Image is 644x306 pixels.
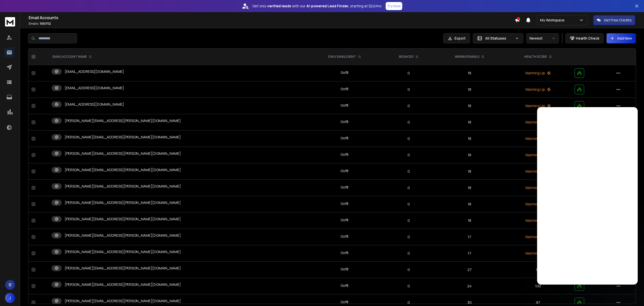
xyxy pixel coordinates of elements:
[341,119,348,124] div: 0 of 8
[65,298,181,303] p: [PERSON_NAME][EMAIL_ADDRESS][PERSON_NAME][DOMAIN_NAME]
[65,167,181,172] p: [PERSON_NAME][EMAIL_ADDRESS][PERSON_NAME][DOMAIN_NAME]
[593,15,635,25] button: Get Free Credits
[626,289,638,301] iframe: Intercom live chat
[386,71,431,76] p: 0
[434,65,504,81] td: 18
[29,22,515,26] p: Emails :
[607,33,636,43] button: Add New
[505,278,572,294] td: 100
[508,87,569,92] p: Warming Up
[341,218,348,223] div: 0 of 8
[341,250,348,255] div: 0 of 8
[386,169,431,174] p: 0
[386,103,431,108] p: 0
[386,234,431,239] p: 0
[65,102,124,107] p: [EMAIL_ADDRESS][DOMAIN_NAME]
[434,98,504,114] td: 18
[65,69,124,74] p: [EMAIL_ADDRESS][DOMAIN_NAME]
[386,284,431,289] p: 0
[5,293,15,303] button: J
[386,300,431,305] p: 0
[434,163,504,180] td: 18
[386,267,431,272] p: 0
[386,152,431,158] p: 0
[65,184,181,189] p: [PERSON_NAME][EMAIL_ADDRESS][PERSON_NAME][DOMAIN_NAME]
[65,118,181,123] p: [PERSON_NAME][EMAIL_ADDRESS][PERSON_NAME][DOMAIN_NAME]
[5,17,15,26] img: logo
[443,33,470,43] button: Export
[341,234,348,239] div: 0 of 8
[328,55,356,59] p: DAILY EMAILS SENT
[306,4,349,9] strong: AI-powered Lead Finder,
[434,147,504,163] td: 18
[40,21,51,26] span: 100 / 112
[65,200,181,205] p: [PERSON_NAME][EMAIL_ADDRESS][PERSON_NAME][DOMAIN_NAME]
[508,120,569,125] p: Warming Up
[65,249,181,254] p: [PERSON_NAME][EMAIL_ADDRESS][PERSON_NAME][DOMAIN_NAME]
[434,114,504,131] td: 18
[341,152,348,157] div: 0 of 8
[508,71,569,76] p: Warming Up
[508,185,569,190] p: Warming Up
[386,185,431,190] p: 0
[386,251,431,256] p: 0
[524,55,547,59] p: HEALTH SCORE
[65,135,181,140] p: [PERSON_NAME][EMAIL_ADDRESS][PERSON_NAME][DOMAIN_NAME]
[508,234,569,239] p: Warming Up
[65,85,124,90] p: [EMAIL_ADDRESS][DOMAIN_NAME]
[576,36,599,41] p: Health Check
[386,218,431,223] p: 0
[434,278,504,294] td: 24
[267,4,291,9] strong: verified leads
[434,196,504,212] td: 18
[508,152,569,158] p: Warming Up
[387,4,401,9] p: Try Now
[386,120,431,125] p: 0
[252,4,382,9] p: Get only with our starting at $22/mo
[508,103,569,108] p: Warming Up
[508,251,569,256] p: Warming Up
[341,283,348,288] div: 0 of 8
[505,262,572,278] td: 98
[386,87,431,92] p: 0
[540,18,567,23] p: My Workspace
[537,107,638,285] iframe: Intercom live chat
[526,33,559,43] button: Newest
[341,299,348,304] div: 0 of 8
[65,282,181,287] p: [PERSON_NAME][EMAIL_ADDRESS][PERSON_NAME][DOMAIN_NAME]
[434,180,504,196] td: 18
[29,15,515,21] h1: Email Accounts
[399,55,413,59] p: BOUNCES
[341,70,348,75] div: 0 of 8
[65,266,181,271] p: [PERSON_NAME][EMAIL_ADDRESS][PERSON_NAME][DOMAIN_NAME]
[386,136,431,141] p: 0
[434,229,504,245] td: 17
[341,267,348,272] div: 0 of 8
[341,185,348,190] div: 0 of 8
[434,131,504,147] td: 18
[65,217,181,222] p: [PERSON_NAME][EMAIL_ADDRESS][PERSON_NAME][DOMAIN_NAME]
[434,245,504,262] td: 17
[508,169,569,174] p: Warming Up
[65,151,181,156] p: [PERSON_NAME][EMAIL_ADDRESS][PERSON_NAME][DOMAIN_NAME]
[508,136,569,141] p: Warming Up
[434,212,504,229] td: 18
[341,103,348,108] div: 0 of 8
[341,168,348,173] div: 0 of 8
[341,136,348,141] div: 0 of 8
[434,262,504,278] td: 27
[604,18,632,23] p: Get Free Credits
[65,233,181,238] p: [PERSON_NAME][EMAIL_ADDRESS][PERSON_NAME][DOMAIN_NAME]
[485,36,513,41] p: All Statuses
[508,202,569,207] p: Warming Up
[455,55,479,59] p: WARMUP EMAILS
[566,33,603,43] button: Health Check
[386,202,431,207] p: 0
[508,218,569,223] p: Warming Up
[434,81,504,98] td: 18
[341,86,348,91] div: 0 of 8
[341,201,348,206] div: 0 of 8
[53,55,92,59] div: EMAIL ACCOUNT NAME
